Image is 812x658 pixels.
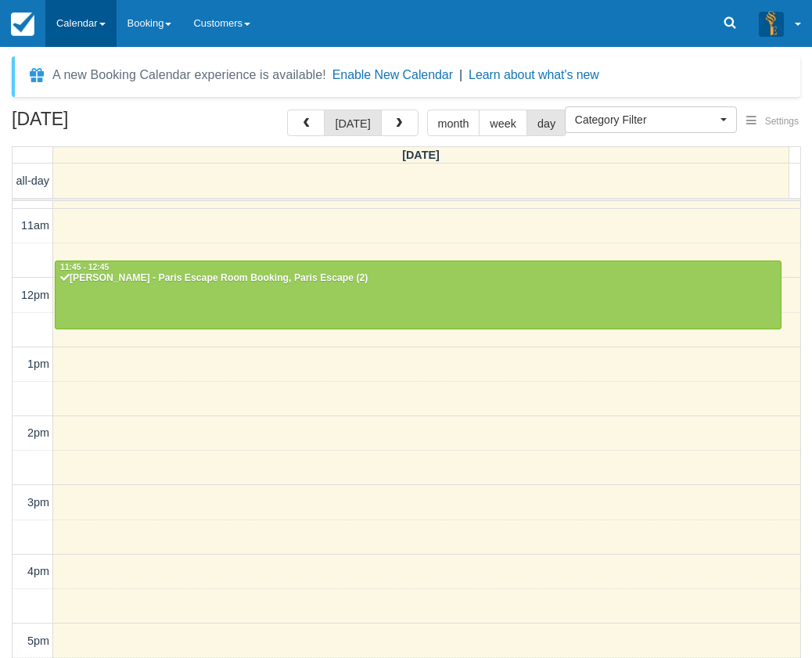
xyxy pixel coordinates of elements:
[55,261,781,329] a: 11:45 - 12:45[PERSON_NAME] - Paris Escape Room Booking, Paris Escape (2)
[27,565,49,577] span: 4pm
[324,110,381,136] button: [DATE]
[27,496,49,509] span: 3pm
[11,13,34,36] img: checkfront-main-nav-mini-logo.png
[459,68,462,81] span: |
[27,635,49,647] span: 5pm
[565,106,737,133] button: Category Filter
[59,272,777,285] div: [PERSON_NAME] - Paris Escape Room Booking, Paris Escape (2)
[479,110,527,136] button: week
[21,289,49,301] span: 12pm
[27,358,49,370] span: 1pm
[469,68,599,81] a: Learn about what's new
[21,219,49,232] span: 11am
[12,110,210,138] h2: [DATE]
[737,110,808,133] button: Settings
[60,263,109,271] span: 11:45 - 12:45
[526,110,566,136] button: day
[27,426,49,439] span: 2pm
[759,11,784,36] img: A3
[332,67,453,83] button: Enable New Calendar
[427,110,480,136] button: month
[16,174,49,187] span: all-day
[52,66,326,84] div: A new Booking Calendar experience is available!
[575,112,717,128] span: Category Filter
[402,149,440,161] span: [DATE]
[765,116,799,127] span: Settings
